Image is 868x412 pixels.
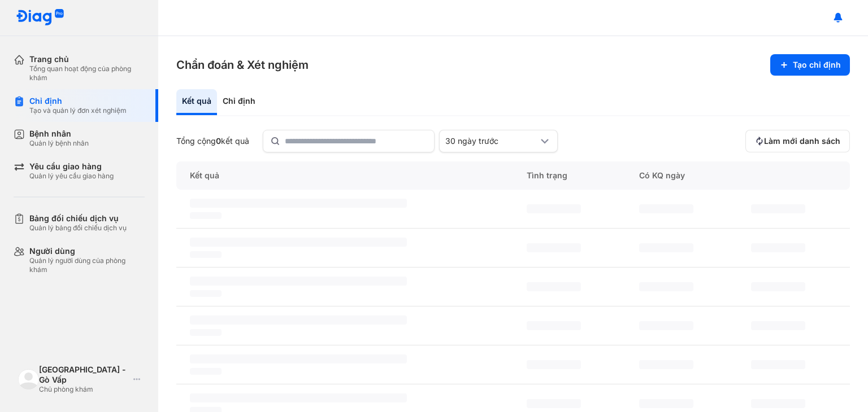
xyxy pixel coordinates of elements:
span: ‌ [190,199,407,208]
div: Trang chủ [29,54,145,64]
span: ‌ [751,321,805,330]
div: Quản lý yêu cầu giao hàng [29,172,114,181]
span: ‌ [639,282,693,291]
div: Tình trạng [513,161,626,190]
div: Kết quả [176,161,513,190]
span: ‌ [639,321,693,330]
span: ‌ [751,204,805,213]
img: logo [18,369,39,390]
div: Tạo và quản lý đơn xét nghiệm [29,106,127,115]
span: ‌ [190,354,407,363]
span: ‌ [527,282,581,291]
span: ‌ [190,238,407,247]
span: ‌ [751,360,805,369]
div: Có KQ ngày [626,161,738,190]
span: Làm mới danh sách [764,136,840,146]
span: ‌ [527,204,581,213]
div: Quản lý bệnh nhân [29,139,89,148]
div: Bảng đối chiếu dịch vụ [29,213,127,223]
div: Kết quả [176,89,217,115]
span: ‌ [527,243,581,252]
span: ‌ [190,368,222,375]
div: Bệnh nhân [29,129,89,139]
span: ‌ [190,290,222,297]
button: Làm mới danh sách [745,130,850,152]
span: ‌ [751,399,805,408]
img: logo [16,9,64,27]
span: ‌ [527,399,581,408]
span: ‌ [751,243,805,252]
span: ‌ [639,399,693,408]
span: ‌ [639,243,693,252]
span: ‌ [527,321,581,330]
span: ‌ [639,204,693,213]
span: 0 [216,136,221,146]
div: Chỉ định [29,96,127,106]
div: Chỉ định [217,89,261,115]
span: ‌ [751,282,805,291]
span: ‌ [190,329,222,336]
button: Tạo chỉ định [770,54,850,76]
div: Yêu cầu giao hàng [29,161,114,172]
div: Quản lý bảng đối chiếu dịch vụ [29,223,127,233]
div: Người dùng [29,246,145,256]
div: Chủ phòng khám [39,385,129,394]
span: ‌ [190,277,407,286]
div: Tổng quan hoạt động của phòng khám [29,64,145,82]
span: ‌ [190,212,222,219]
div: Tổng cộng kết quả [176,136,249,146]
span: ‌ [639,360,693,369]
div: [GEOGRAPHIC_DATA] - Gò Vấp [39,365,129,385]
span: ‌ [527,360,581,369]
h3: Chẩn đoán & Xét nghiệm [176,57,309,73]
span: ‌ [190,393,407,402]
span: ‌ [190,315,407,325]
div: Quản lý người dùng của phòng khám [29,256,145,274]
span: ‌ [190,251,222,258]
div: 30 ngày trước [445,136,538,146]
